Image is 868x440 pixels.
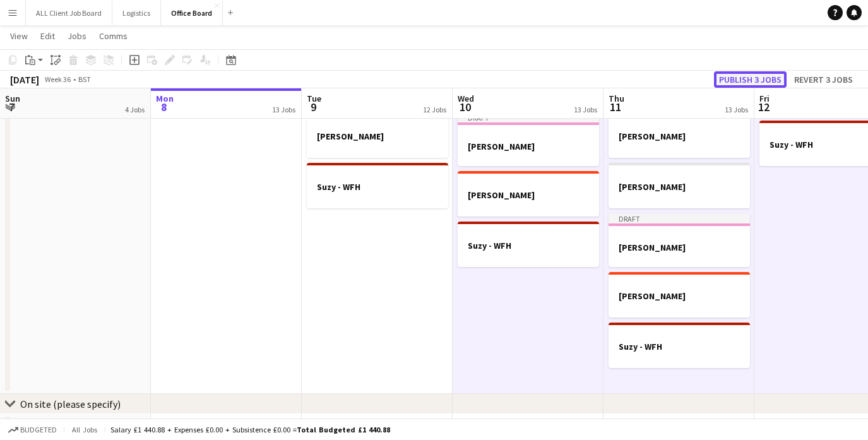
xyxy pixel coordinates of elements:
div: On site (please specify) [20,398,121,410]
h3: [PERSON_NAME] [609,181,750,193]
span: Mon [156,93,174,104]
span: Fri [759,93,770,104]
div: 13 Jobs [272,105,295,114]
app-job-card: Suzy - WFH [609,323,750,368]
app-job-card: [PERSON_NAME] [609,163,750,208]
h3: [PERSON_NAME] [609,242,750,253]
div: Draft [609,213,750,223]
h3: Suzy - WFH [609,341,750,352]
span: 9 [305,100,321,114]
span: Tue [307,93,321,104]
app-job-card: [PERSON_NAME] [458,171,599,217]
div: 13 Jobs [725,105,748,114]
span: Sun [5,93,20,104]
div: 12 Jobs [423,105,446,114]
div: 13 Jobs [574,105,597,114]
button: Budgeted [6,423,59,437]
span: Thu [609,93,624,104]
div: [DATE] [10,73,39,86]
span: Budgeted [20,425,57,434]
app-job-card: Suzy - WFH [458,222,599,267]
button: Publish 3 jobs [714,71,787,88]
button: Office Board [161,1,223,25]
button: Logistics [112,1,161,25]
app-job-card: [PERSON_NAME] [609,112,750,158]
span: View [10,30,28,42]
span: 10 [456,100,474,114]
span: Week 36 [42,74,73,84]
h3: [PERSON_NAME] [609,290,750,302]
span: Total Budgeted £1 440.88 [297,425,390,434]
span: Edit [40,30,55,42]
app-job-card: Suzy - WFH [307,163,448,208]
button: Revert 3 jobs [789,71,858,88]
button: ALL Client Job Board [26,1,112,25]
a: Jobs [62,28,92,44]
a: Comms [94,28,133,44]
a: Edit [35,28,60,44]
h3: Suzy - WFH [307,181,448,193]
h3: [PERSON_NAME] [307,131,448,142]
app-job-card: Draft[PERSON_NAME] [458,112,599,166]
span: Jobs [68,30,86,42]
span: All jobs [69,425,100,434]
span: Comms [99,30,128,42]
a: View [5,28,33,44]
span: 11 [607,100,624,114]
h3: Suzy - WFH [458,240,599,251]
h3: [PERSON_NAME] [609,131,750,142]
h3: [PERSON_NAME] [458,141,599,152]
app-job-card: [PERSON_NAME] [609,272,750,318]
div: Salary £1 440.88 + Expenses £0.00 + Subsistence £0.00 = [110,425,390,434]
div: 4 Jobs [125,105,145,114]
span: Wed [458,93,474,104]
app-job-card: [PERSON_NAME] [307,112,448,158]
h3: [PERSON_NAME] [458,189,599,201]
span: 8 [154,100,174,114]
span: 12 [758,100,770,114]
div: BST [78,74,91,84]
span: 7 [3,100,20,114]
app-job-card: Draft[PERSON_NAME] [609,213,750,267]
